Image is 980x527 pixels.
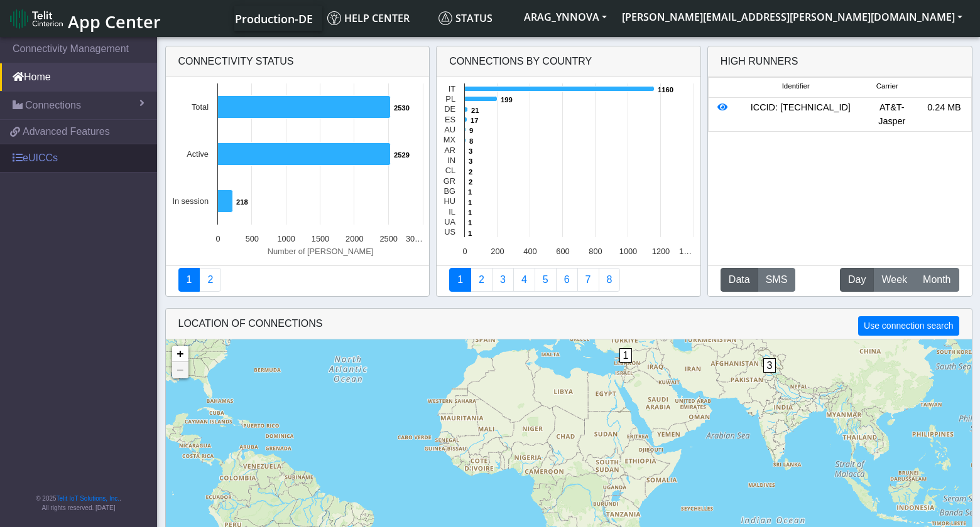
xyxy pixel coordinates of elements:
[379,234,397,243] text: 2500
[915,268,959,292] button: Month
[444,196,455,206] text: HU
[68,10,161,33] span: App Center
[234,6,312,31] a: Your current platform instance
[468,230,472,237] text: 1
[858,316,959,336] button: Use connection search
[468,209,472,216] text: 1
[679,247,692,256] text: 1…
[191,102,208,112] text: Total
[444,104,455,114] text: DE
[471,268,493,292] a: Carrier
[447,156,455,165] text: IN
[178,268,417,292] nav: Summary paging
[471,117,478,124] text: 17
[437,46,700,77] div: Connections By Country
[469,147,472,155] text: 3
[614,6,970,28] button: [PERSON_NAME][EMAIL_ADDRESS][PERSON_NAME][DOMAIN_NAME]
[346,234,363,243] text: 2000
[449,268,688,292] nav: Summary paging
[322,6,433,31] a: Help center
[918,101,970,128] div: 0.24 MB
[523,247,536,256] text: 400
[405,234,422,243] text: 30…
[166,46,430,77] div: Connectivity status
[735,101,866,128] div: ICCID: [TECHNICAL_ID]
[923,272,950,287] span: Month
[215,234,220,243] text: 0
[881,272,907,287] span: Week
[25,98,81,113] span: Connections
[449,268,471,292] a: Connections By Country
[469,168,472,176] text: 2
[444,146,455,155] text: AR
[166,309,972,339] div: LOCATION OF CONNECTIONS
[658,86,673,93] text: 1160
[444,176,455,186] text: GR
[556,247,569,256] text: 600
[848,272,866,287] span: Day
[556,268,578,292] a: 14 Days Trend
[840,268,874,292] button: Day
[327,11,410,25] span: Help center
[469,157,472,165] text: 3
[589,247,602,256] text: 800
[471,107,479,114] text: 21
[444,135,456,144] text: MX
[444,125,455,134] text: AU
[235,11,313,26] span: Production-DE
[491,247,504,256] text: 200
[277,234,295,243] text: 1000
[463,247,467,256] text: 0
[501,96,513,104] text: 199
[57,495,119,502] a: Telit IoT Solutions, Inc.
[535,268,557,292] a: Usage by Carrier
[172,362,188,378] a: Zoom out
[619,247,637,256] text: 1000
[172,346,188,362] a: Zoom in
[172,196,209,206] text: In session
[782,81,810,92] span: Identifier
[866,101,918,128] div: AT&T-Jasper
[513,268,535,292] a: Connections By Carrier
[492,268,514,292] a: Usage per Country
[721,54,798,69] div: High Runners
[516,6,614,28] button: ARAG_YNNOVA
[394,104,410,112] text: 2530
[446,94,456,104] text: PL
[444,217,455,226] text: UA
[445,115,455,124] text: ES
[599,268,621,292] a: Not Connected for 30 days
[763,358,776,373] span: 3
[876,81,898,92] span: Carrier
[619,348,633,363] span: 1
[468,199,472,206] text: 1
[469,178,472,186] text: 2
[438,11,452,25] img: status.svg
[245,234,258,243] text: 500
[10,5,159,32] a: App Center
[444,186,456,196] text: BG
[873,268,915,292] button: Week
[468,188,472,196] text: 1
[449,84,456,93] text: IT
[199,268,221,292] a: Deployment status
[394,151,410,159] text: 2529
[577,268,599,292] a: Zero Session
[721,268,758,292] button: Data
[438,11,493,25] span: Status
[327,11,341,25] img: knowledge.svg
[267,247,373,256] text: Number of [PERSON_NAME]
[444,227,455,237] text: US
[468,219,472,226] text: 1
[445,166,455,175] text: CL
[311,234,329,243] text: 1500
[236,198,248,206] text: 218
[178,268,200,292] a: Connectivity status
[449,207,455,216] text: IL
[619,348,632,386] div: 1
[23,124,110,139] span: Advanced Features
[10,9,63,29] img: logo-telit-cinterion-gw-new.png
[187,149,209,159] text: Active
[469,127,473,134] text: 9
[469,137,473,145] text: 8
